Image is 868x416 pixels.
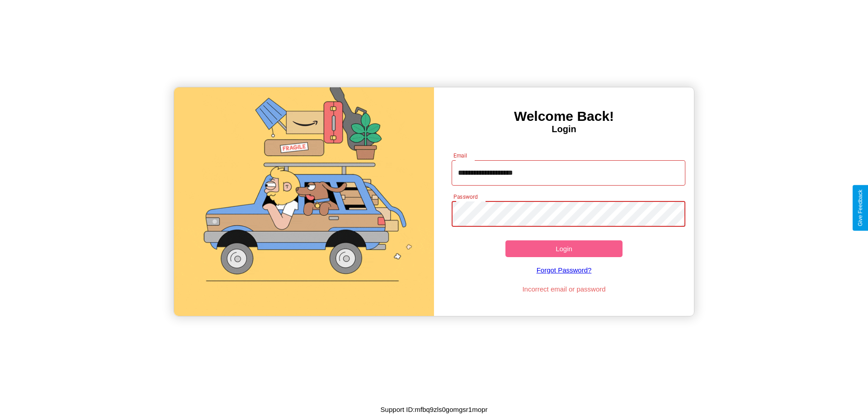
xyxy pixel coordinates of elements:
p: Incorrect email or password [447,283,681,295]
label: Email [453,152,467,159]
label: Password [453,193,477,201]
h3: Welcome Back! [434,109,694,124]
img: gif [174,87,434,316]
h4: Login [434,124,694,134]
a: Forgot Password? [447,257,681,283]
button: Login [505,240,623,257]
div: Give Feedback [857,190,863,226]
p: Support ID: mfbq9zls0gomgsr1mopr [381,403,488,416]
